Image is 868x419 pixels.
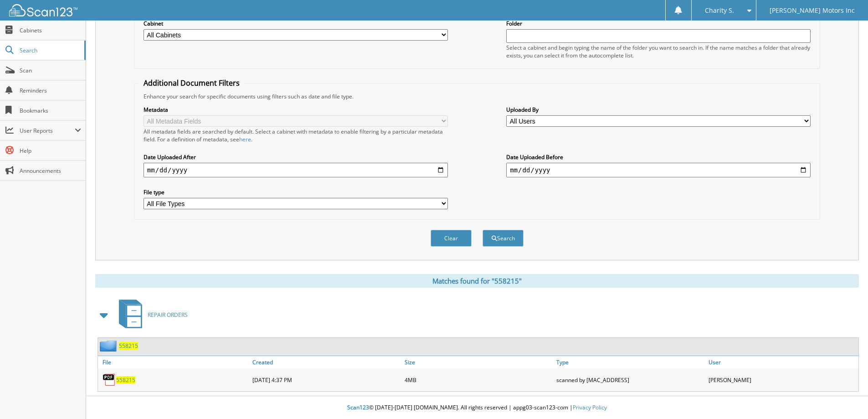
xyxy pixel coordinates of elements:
div: © [DATE]-[DATE] [DOMAIN_NAME]. All rights reserved | appg03-scan123-com | [86,397,868,419]
input: start [144,163,448,177]
a: User [706,356,858,368]
label: Date Uploaded Before [506,153,811,161]
a: here [239,135,251,143]
label: Cabinet [144,20,448,27]
a: 558215 [119,342,138,350]
label: Metadata [144,106,448,114]
label: Date Uploaded After [144,153,448,161]
span: Announcements [20,167,81,175]
span: [PERSON_NAME] Motors Inc [770,8,855,13]
label: File type [144,188,448,196]
div: Enhance your search for specific documents using filters such as date and file type. [139,93,815,100]
a: Privacy Policy [573,403,607,411]
span: REPAIR ORDERS [148,311,188,319]
label: Folder [506,20,811,27]
div: Select a cabinet and begin typing the name of the folder you want to search in. If the name match... [506,44,811,59]
iframe: Chat Widget [822,375,868,419]
div: [DATE] 4:37 PM [250,371,402,389]
span: Cabinets [20,26,81,34]
span: Scan [20,67,81,74]
button: Clear [431,230,472,247]
a: 558215 [116,376,135,384]
a: Type [554,356,706,368]
a: Created [250,356,402,368]
span: Search [20,47,80,54]
img: PDF.png [103,373,116,387]
label: Uploaded By [506,106,811,114]
span: Scan123 [347,403,369,411]
div: All metadata fields are searched by default. Select a cabinet with metadata to enable filtering b... [144,128,448,143]
span: User Reports [20,127,75,134]
div: scanned by [MAC_ADDRESS] [554,371,706,389]
a: Size [402,356,555,368]
div: Matches found for "558215" [95,274,859,288]
span: Help [20,147,81,155]
span: Charity S. [705,8,734,13]
a: REPAIR ORDERS [113,297,188,333]
img: scan123-logo-white.svg [9,4,77,16]
button: Search [483,230,524,247]
input: end [506,163,811,177]
img: folder2.png [100,340,119,352]
legend: Additional Document Filters [139,78,244,88]
div: [PERSON_NAME] [706,371,858,389]
a: File [98,356,250,368]
div: 4MB [402,371,555,389]
span: Bookmarks [20,107,81,114]
span: Reminders [20,87,81,94]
